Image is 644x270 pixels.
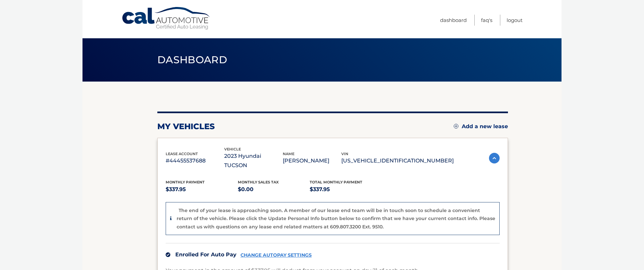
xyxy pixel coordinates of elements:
[177,207,495,230] p: The end of your lease is approaching soon. A member of our lease end team will be in touch soon t...
[310,185,382,194] p: $337.95
[166,252,170,257] img: check.svg
[224,151,283,170] p: 2023 Hyundai TUCSON
[283,156,341,165] p: [PERSON_NAME]
[283,151,294,156] span: name
[121,7,211,30] a: Cal Automotive
[341,156,454,165] p: [US_VEHICLE_IDENTIFICATION_NUMBER]
[454,124,458,129] img: add.svg
[238,180,279,184] span: Monthly sales Tax
[507,15,523,26] a: Logout
[224,147,241,151] span: vehicle
[166,180,205,184] span: Monthly Payment
[157,122,215,132] h2: my vehicles
[341,151,348,156] span: vin
[166,185,238,194] p: $337.95
[175,251,237,258] span: Enrolled For Auto Pay
[166,156,224,165] p: #44455537688
[440,15,467,26] a: Dashboard
[454,123,508,130] a: Add a new lease
[481,15,492,26] a: FAQ's
[166,151,198,156] span: lease account
[238,185,310,194] p: $0.00
[241,252,312,258] a: CHANGE AUTOPAY SETTINGS
[489,153,500,163] img: accordion-active.svg
[157,54,227,66] span: Dashboard
[310,180,362,184] span: Total Monthly Payment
